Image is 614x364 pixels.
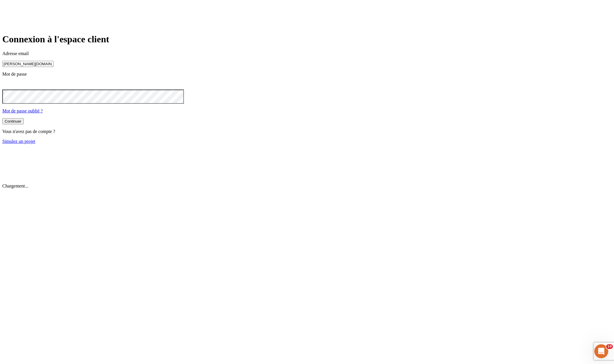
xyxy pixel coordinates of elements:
[594,344,608,358] iframe: Intercom live chat
[2,72,612,77] p: Mot de passe
[2,34,612,45] h1: Connexion à l'espace client
[606,344,613,349] span: 10
[2,129,612,134] p: Vous n'avez pas de compte ?
[2,139,35,144] a: Simulez un projet
[2,183,612,189] p: Chargement...
[2,108,43,113] a: Mot de passe oublié ?
[2,51,612,56] p: Adresse email
[5,119,21,123] div: Continuer
[2,118,24,124] button: Continuer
